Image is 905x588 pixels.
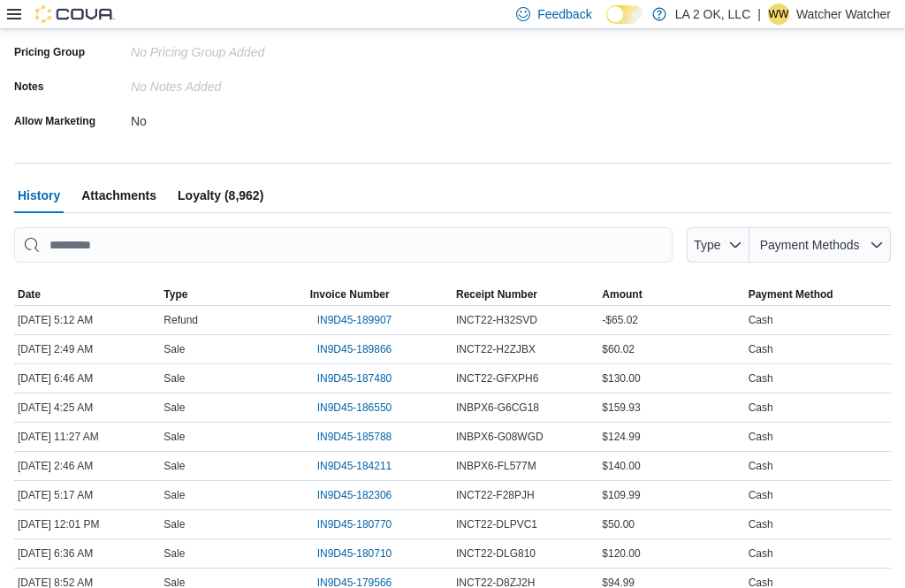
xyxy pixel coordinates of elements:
[598,284,744,305] button: Amount
[131,73,368,94] div: No Notes added
[598,397,744,418] div: $159.93
[18,371,93,386] span: [DATE] 6:46 AM
[164,430,185,444] span: Sale
[768,4,789,25] div: Watcher Watcher
[456,313,537,327] span: INCT22-H32SVD
[164,371,185,386] span: Sale
[598,368,744,389] div: $130.00
[602,287,642,302] span: Amount
[14,45,85,59] label: Pricing Group
[317,430,392,444] span: IN9D45-185788
[131,107,368,128] div: No
[18,178,60,213] span: History
[749,342,773,356] span: Cash
[310,426,399,447] button: IN9D45-185788
[456,517,537,531] span: INCT22-DLPVC1
[749,488,773,502] span: Cash
[18,342,93,356] span: [DATE] 2:49 AM
[598,485,744,506] div: $109.99
[131,38,368,59] div: No Pricing Group Added
[598,455,744,477] div: $140.00
[456,371,538,386] span: INCT22-GFXPH6
[310,287,390,302] span: Invoice Number
[749,227,891,263] button: Payment Methods
[537,5,591,23] span: Feedback
[317,459,392,473] span: IN9D45-184211
[796,4,891,25] p: Watcher Watcher
[164,313,198,327] span: Refund
[598,426,744,447] div: $124.99
[18,401,93,415] span: [DATE] 4:25 AM
[35,5,115,23] img: Cova
[18,430,99,444] span: [DATE] 11:27 AM
[164,287,187,302] span: Type
[160,284,306,305] button: Type
[606,24,607,25] span: Dark Mode
[18,287,41,302] span: Date
[606,5,643,24] input: Dark Mode
[317,313,392,327] span: IN9D45-189907
[310,397,399,418] button: IN9D45-186550
[310,309,399,331] button: IN9D45-189907
[317,342,392,356] span: IN9D45-189866
[456,401,539,415] span: INBPX6-G6CG18
[18,488,93,502] span: [DATE] 5:17 AM
[456,342,536,356] span: INCT22-H2ZJBX
[757,4,761,25] p: |
[81,178,156,213] span: Attachments
[675,4,751,25] p: LA 2 OK, LLC
[687,227,750,263] button: Type
[749,459,773,473] span: Cash
[164,459,185,473] span: Sale
[456,488,535,502] span: INCT22-F28PJH
[164,342,185,356] span: Sale
[310,543,399,564] button: IN9D45-180710
[317,517,392,531] span: IN9D45-180770
[749,287,833,302] span: Payment Method
[164,546,185,561] span: Sale
[749,371,773,386] span: Cash
[769,4,789,25] span: WW
[310,485,399,506] button: IN9D45-182306
[18,313,93,327] span: [DATE] 5:12 AM
[18,546,93,561] span: [DATE] 6:36 AM
[310,339,399,360] button: IN9D45-189866
[749,517,773,531] span: Cash
[694,238,720,252] span: Type
[317,488,392,502] span: IN9D45-182306
[598,543,744,564] div: $120.00
[310,368,399,389] button: IN9D45-187480
[598,514,744,535] div: $50.00
[598,339,744,360] div: $60.02
[18,517,99,531] span: [DATE] 12:01 PM
[164,401,185,415] span: Sale
[14,114,95,128] label: Allow Marketing
[317,546,392,561] span: IN9D45-180710
[14,284,160,305] button: Date
[749,546,773,561] span: Cash
[164,517,185,531] span: Sale
[14,227,673,263] input: This is a search bar. As you type, the results lower in the page will automatically filter.
[749,401,773,415] span: Cash
[452,284,598,305] button: Receipt Number
[749,430,773,444] span: Cash
[598,309,744,331] div: -$65.02
[456,287,537,302] span: Receipt Number
[18,459,93,473] span: [DATE] 2:46 AM
[760,238,860,252] span: Payment Methods
[456,546,536,561] span: INCT22-DLG810
[745,284,891,305] button: Payment Method
[178,178,263,213] span: Loyalty (8,962)
[307,284,452,305] button: Invoice Number
[317,371,392,386] span: IN9D45-187480
[310,514,399,535] button: IN9D45-180770
[317,401,392,415] span: IN9D45-186550
[310,455,399,477] button: IN9D45-184211
[456,430,544,444] span: INBPX6-G08WGD
[456,459,536,473] span: INBPX6-FL577M
[14,80,43,94] label: Notes
[749,313,773,327] span: Cash
[164,488,185,502] span: Sale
